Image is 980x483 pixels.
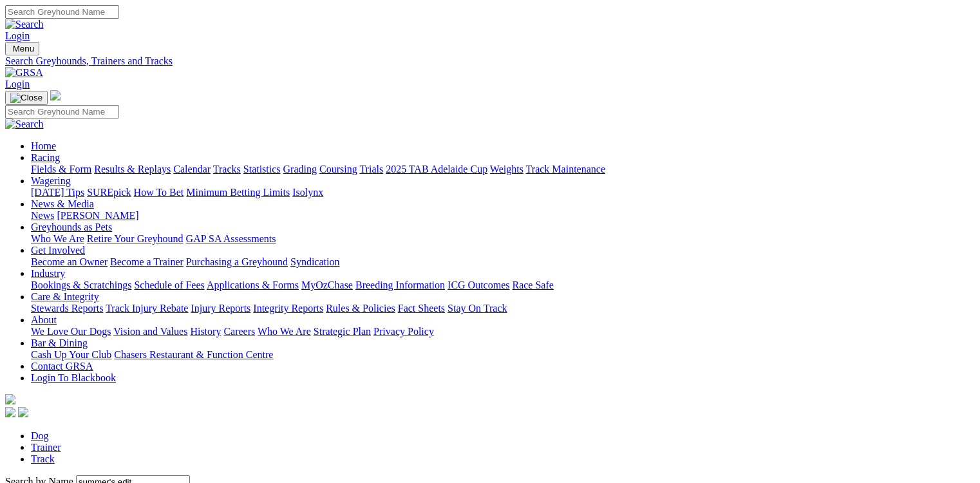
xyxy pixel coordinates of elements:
a: How To Bet [134,187,184,198]
div: Wagering [31,187,975,198]
a: News & Media [31,198,94,209]
a: Strategic Plan [314,326,371,337]
a: Home [31,140,56,151]
input: Search [5,105,119,118]
button: Toggle navigation [5,42,39,55]
a: Fields & Form [31,164,91,175]
a: Schedule of Fees [134,279,204,290]
a: Who We Are [31,233,84,244]
div: Greyhounds as Pets [31,233,975,245]
div: Care & Integrity [31,303,975,314]
a: Racing [31,152,60,163]
a: Login [5,30,30,41]
img: logo-grsa-white.png [5,394,15,404]
a: Chasers Restaurant & Function Centre [114,349,273,360]
img: Close [10,93,42,103]
a: Isolynx [292,187,323,198]
a: Stewards Reports [31,303,103,314]
a: Trials [359,164,383,175]
div: Racing [31,164,975,175]
a: Purchasing a Greyhound [186,256,288,267]
input: Search [5,5,119,19]
a: Injury Reports [191,303,250,314]
a: Trainer [31,442,61,453]
a: Stay On Track [448,303,507,314]
a: Login To Blackbook [31,372,116,383]
a: News [31,210,54,221]
a: Become an Owner [31,256,108,267]
a: ICG Outcomes [448,279,509,290]
a: Login [5,79,30,90]
a: Search Greyhounds, Trainers and Tracks [5,55,975,67]
a: Weights [490,164,523,175]
a: [PERSON_NAME] [57,210,138,221]
a: Vision and Values [113,326,187,337]
div: Get Involved [31,256,975,268]
a: [DATE] Tips [31,187,84,198]
a: Calendar [173,164,211,175]
a: Rules & Policies [326,303,395,314]
a: Tracks [213,164,241,175]
a: Track Injury Rebate [106,303,188,314]
a: Care & Integrity [31,291,99,302]
a: Race Safe [512,279,553,290]
img: Search [5,19,44,30]
a: Fact Sheets [398,303,445,314]
button: Toggle navigation [5,91,48,105]
a: Grading [283,164,317,175]
a: History [190,326,221,337]
img: logo-grsa-white.png [50,90,61,100]
img: Search [5,118,44,130]
img: GRSA [5,67,43,79]
a: Statistics [243,164,281,175]
a: Breeding Information [355,279,445,290]
a: Industry [31,268,65,279]
a: Wagering [31,175,71,186]
a: MyOzChase [301,279,353,290]
a: Track [31,453,55,464]
img: facebook.svg [5,407,15,417]
a: SUREpick [87,187,131,198]
a: Integrity Reports [253,303,323,314]
a: Syndication [290,256,339,267]
div: Industry [31,279,975,291]
div: Bar & Dining [31,349,975,361]
a: Track Maintenance [526,164,605,175]
a: Greyhounds as Pets [31,222,112,232]
a: Privacy Policy [373,326,434,337]
a: 2025 TAB Adelaide Cup [386,164,487,175]
a: Become a Trainer [110,256,184,267]
a: About [31,314,57,325]
a: Applications & Forms [207,279,299,290]
a: Who We Are [258,326,311,337]
a: Cash Up Your Club [31,349,111,360]
span: Menu [13,44,34,53]
a: Results & Replays [94,164,171,175]
a: Bookings & Scratchings [31,279,131,290]
a: Get Involved [31,245,85,256]
a: Bar & Dining [31,337,88,348]
img: twitter.svg [18,407,28,417]
a: We Love Our Dogs [31,326,111,337]
a: GAP SA Assessments [186,233,276,244]
a: Contact GRSA [31,361,93,372]
a: Coursing [319,164,357,175]
div: About [31,326,975,337]
a: Dog [31,430,49,441]
div: News & Media [31,210,975,222]
a: Careers [223,326,255,337]
a: Minimum Betting Limits [186,187,290,198]
a: Retire Your Greyhound [87,233,184,244]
